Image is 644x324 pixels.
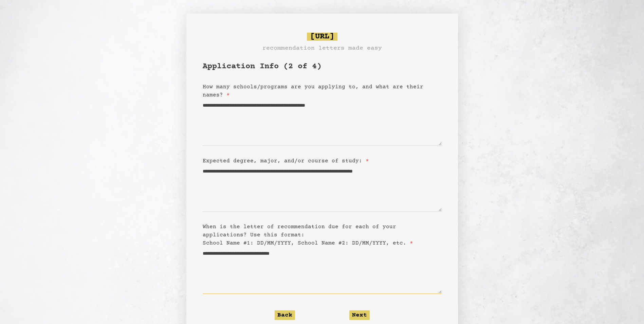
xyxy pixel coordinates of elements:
label: Expected degree, major, and/or course of study: [203,158,369,164]
button: Next [349,310,370,320]
span: [URL] [307,33,337,41]
label: How many schools/programs are you applying to, and what are their names? [203,84,423,98]
h1: Application Info (2 of 4) [203,61,442,72]
h3: recommendation letters made easy [262,43,382,53]
button: Back [275,310,295,320]
label: When is the letter of recommendation due for each of your applications? Use this format: School N... [203,224,413,246]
